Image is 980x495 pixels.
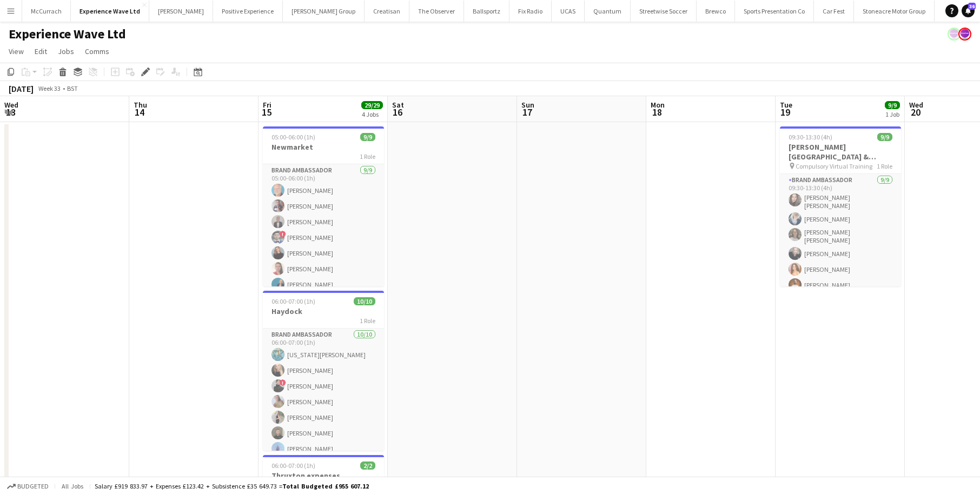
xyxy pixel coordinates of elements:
[54,44,78,58] a: Jobs
[409,1,464,22] button: The Observer
[85,46,109,56] span: Comms
[3,106,18,118] span: 13
[877,162,892,170] span: 1 Role
[909,100,923,110] span: Wed
[272,461,315,470] span: 06:00-07:00 (1h)
[81,44,114,58] a: Comms
[71,1,149,22] button: Experience Wave Ltd
[9,83,34,94] div: [DATE]
[30,44,51,58] a: Edit
[58,46,74,56] span: Jobs
[778,106,792,118] span: 19
[585,1,631,22] button: Quantum
[796,162,872,170] span: Compulsory Virtual Training
[213,1,283,22] button: Positive Experience
[651,100,665,110] span: Mon
[9,26,126,42] h1: Experience Wave Ltd
[263,306,384,316] h3: Haydock
[552,1,585,22] button: UCAS
[132,106,147,118] span: 14
[263,471,384,480] h3: Thruxton expenses
[263,164,384,326] app-card-role: Brand Ambassador9/905:00-06:00 (1h)[PERSON_NAME][PERSON_NAME][PERSON_NAME]![PERSON_NAME][PERSON_N...
[263,291,384,451] app-job-card: 06:00-07:00 (1h)10/10Haydock1 RoleBrand Ambassador10/1006:00-07:00 (1h)[US_STATE][PERSON_NAME][PE...
[958,28,971,41] app-user-avatar: Sophie Barnes
[885,101,900,109] span: 9/9
[780,142,901,162] h3: [PERSON_NAME][GEOGRAPHIC_DATA] & [GEOGRAPHIC_DATA] Virtual Training
[520,106,534,118] span: 17
[4,44,28,58] a: View
[360,317,375,325] span: 1 Role
[360,152,375,160] span: 1 Role
[360,461,375,470] span: 2/2
[780,126,901,286] app-job-card: 09:30-13:30 (4h)9/9[PERSON_NAME][GEOGRAPHIC_DATA] & [GEOGRAPHIC_DATA] Virtual Training Compulsory...
[877,133,892,141] span: 9/9
[354,297,375,305] span: 10/10
[22,1,71,22] button: McCurrach
[365,1,409,22] button: Creatisan
[885,110,899,118] div: 1 Job
[521,100,534,110] span: Sun
[280,379,286,386] span: !
[649,106,665,118] span: 18
[968,3,976,10] span: 36
[282,482,369,490] span: Total Budgeted £955 607.12
[4,100,18,110] span: Wed
[780,100,792,110] span: Tue
[59,482,85,490] span: All jobs
[697,1,735,22] button: Brewco
[360,133,375,141] span: 9/9
[149,1,213,22] button: [PERSON_NAME]
[962,4,975,17] a: 36
[5,480,50,492] button: Budgeted
[631,1,697,22] button: Streetwise Soccer
[272,297,315,305] span: 06:00-07:00 (1h)
[361,101,383,109] span: 29/29
[263,126,384,286] app-job-card: 05:00-06:00 (1h)9/9Newmarket1 RoleBrand Ambassador9/905:00-06:00 (1h)[PERSON_NAME][PERSON_NAME][P...
[95,482,369,490] div: Salary £919 833.97 + Expenses £123.42 + Subsistence £35 649.73 =
[134,100,147,110] span: Thu
[67,84,78,92] div: BST
[948,28,961,41] app-user-avatar: Sophie Barnes
[272,133,315,141] span: 05:00-06:00 (1h)
[789,133,832,141] span: 09:30-13:30 (4h)
[814,1,854,22] button: Car Fest
[509,1,552,22] button: Fix Radio
[263,142,384,152] h3: Newmarket
[9,46,24,56] span: View
[390,106,404,118] span: 16
[464,1,509,22] button: Ballsportz
[35,46,47,56] span: Edit
[280,231,286,237] span: !
[283,1,365,22] button: [PERSON_NAME] Group
[36,84,63,92] span: Week 33
[854,1,935,22] button: Stoneacre Motor Group
[263,100,272,110] span: Fri
[735,1,814,22] button: Sports Presentation Co
[362,110,382,118] div: 4 Jobs
[17,483,49,490] span: Budgeted
[780,174,901,343] app-card-role: Brand Ambassador9/909:30-13:30 (4h)[PERSON_NAME] [PERSON_NAME][PERSON_NAME][PERSON_NAME] [PERSON_...
[392,100,404,110] span: Sat
[908,106,923,118] span: 20
[261,106,272,118] span: 15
